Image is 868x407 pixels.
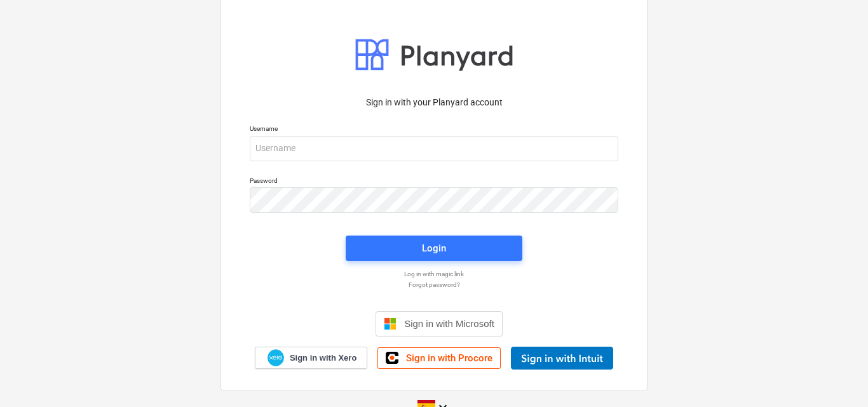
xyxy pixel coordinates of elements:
div: Login [422,240,446,257]
a: Forgot password? [243,281,625,289]
img: Xero logo [268,349,284,366]
span: Sign in with Xero [290,352,356,364]
p: Username [250,124,618,135]
a: Log in with magic link [243,270,625,278]
p: Sign in with your Planyard account [250,96,618,109]
input: Username [250,136,618,161]
button: Login [346,236,522,261]
span: Sign in with Procore [406,352,492,364]
a: Sign in with Procore [377,347,501,369]
p: Password [250,177,618,187]
span: Sign in with Microsoft [404,318,494,329]
a: Sign in with Xero [255,347,368,369]
img: Microsoft logo [384,317,397,330]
